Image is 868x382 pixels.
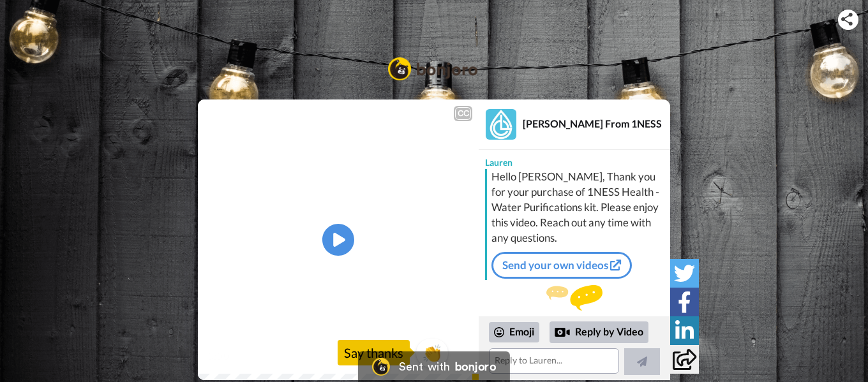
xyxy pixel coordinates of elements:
button: 👏 [416,339,448,367]
div: [PERSON_NAME] From 1NESS [523,117,670,129]
div: Lauren [479,150,670,169]
img: Full screen [454,349,467,362]
span: / [232,348,236,364]
span: 0:00 [207,348,229,364]
span: 👏 [416,342,448,363]
div: Emoji [489,322,539,342]
div: Hello [PERSON_NAME], Thank you for your purchase of 1NESS Health -Water Purifications kit. Please... [491,169,667,246]
a: Send your own videos [491,252,632,279]
img: Profile Image [486,109,516,140]
a: Bonjoro LogoSent withbonjoro [358,351,510,382]
div: Say thanks [338,340,410,365]
img: Bonjoro Logo [372,358,390,376]
img: message.svg [546,285,602,311]
div: Send Lauren a reply. [479,285,670,332]
img: Bonjoro Logo [388,57,477,80]
div: bonjoro [455,361,496,372]
div: Sent with [399,361,450,372]
div: Reply by Video [555,325,570,340]
span: 0:21 [239,348,261,364]
img: ic_share.svg [841,13,853,26]
div: CC [455,107,471,120]
div: Reply by Video [550,321,648,343]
